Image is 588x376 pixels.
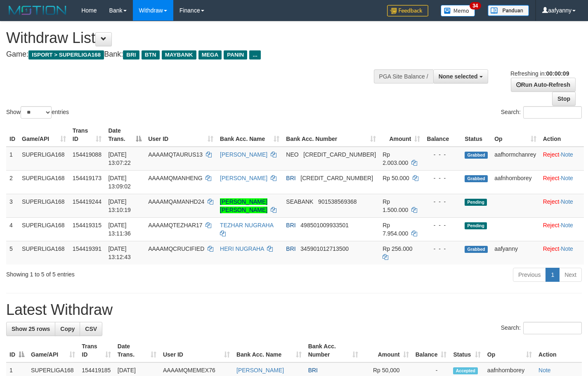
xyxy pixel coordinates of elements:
span: 154419173 [73,175,102,181]
a: Stop [552,92,576,106]
span: None selected [439,73,478,80]
span: BRI [286,245,295,252]
td: aafnhornborey [491,170,540,194]
th: Game/API: activate to sort column ascending [19,123,69,147]
div: Showing 1 to 5 of 5 entries [6,267,239,278]
th: Action [540,123,584,147]
span: 154419315 [73,222,102,228]
span: BRI [286,175,295,181]
h4: Game: Bank: [6,50,384,59]
th: Status: activate to sort column ascending [450,339,484,362]
span: BRI [286,222,295,228]
div: PGA Site Balance / [374,69,433,83]
th: Trans ID: activate to sort column ascending [78,339,114,362]
label: Show entries [6,106,69,119]
a: Copy [55,322,80,336]
h1: Latest Withdraw [6,302,582,318]
th: ID [6,123,19,147]
td: · [540,194,584,217]
th: Balance [423,123,461,147]
a: [PERSON_NAME] [220,175,267,181]
th: Date Trans.: activate to sort column descending [105,123,145,147]
a: Note [561,151,573,158]
span: ISPORT > SUPERLIGA168 [28,50,104,59]
input: Search: [523,106,582,119]
td: SUPERLIGA168 [19,147,69,171]
a: Show 25 rows [6,322,55,336]
span: Refreshing in: [510,70,569,77]
th: Bank Acc. Number: activate to sort column ascending [283,123,379,147]
th: ID: activate to sort column descending [6,339,28,362]
span: 34 [470,2,481,10]
td: 5 [6,241,19,264]
td: SUPERLIGA168 [19,170,69,194]
span: Copy 901538569368 to clipboard [318,198,357,205]
td: SUPERLIGA168 [19,241,69,264]
span: Rp 50.000 [383,175,409,181]
span: Grabbed [465,152,488,159]
span: Show 25 rows [12,326,50,332]
img: MOTION_logo.png [6,4,69,17]
div: - - - [427,198,458,206]
span: AAAAMQAMANHD24 [148,198,204,205]
div: - - - [427,221,458,229]
span: MAYBANK [162,50,196,59]
img: panduan.png [488,5,529,16]
div: - - - [427,150,458,159]
span: [DATE] 13:07:22 [108,151,131,166]
th: Amount: activate to sort column ascending [361,339,412,362]
td: · [540,241,584,264]
div: - - - [427,245,458,253]
span: SEABANK [286,198,313,205]
span: [DATE] 13:09:02 [108,175,131,190]
th: User ID: activate to sort column ascending [145,123,217,147]
a: Note [561,198,573,205]
td: 4 [6,217,19,241]
a: 1 [545,268,560,282]
td: · [540,170,584,194]
span: PANIN [224,50,247,59]
a: Reject [543,151,560,158]
span: Rp 256.000 [383,245,412,252]
a: Run Auto-Refresh [511,78,576,92]
a: Next [559,268,582,282]
span: 154419391 [73,245,102,252]
a: CSV [80,322,102,336]
th: User ID: activate to sort column ascending [160,339,233,362]
img: Button%20Memo.svg [441,5,475,17]
span: Grabbed [465,175,488,182]
th: Balance: activate to sort column ascending [412,339,450,362]
span: Pending [465,199,487,206]
strong: 00:00:09 [546,70,569,77]
th: Game/API: activate to sort column ascending [28,339,78,362]
th: Op: activate to sort column ascending [491,123,540,147]
span: AAAAMQCRUCIFIED [148,245,204,252]
td: 1 [6,147,19,171]
th: Amount: activate to sort column ascending [379,123,423,147]
span: [DATE] 13:12:43 [108,245,131,260]
span: Copy 177201002106533 to clipboard [300,175,373,181]
span: BRI [308,367,318,374]
span: Rp 1.500.000 [383,198,408,213]
span: Copy 498501009933501 to clipboard [300,222,349,228]
span: [DATE] 13:10:19 [108,198,131,213]
select: Showentries [21,106,52,119]
span: AAAAMQMANHENG [148,175,202,181]
a: Previous [513,268,546,282]
span: Grabbed [465,246,488,253]
td: 2 [6,170,19,194]
th: Status [461,123,491,147]
a: Reject [543,245,560,252]
a: Note [561,175,573,181]
a: [PERSON_NAME] [236,367,284,374]
a: TEZHAR NUGRAHA [220,222,273,228]
a: Note [561,245,573,252]
span: Rp 2.003.000 [383,151,408,166]
span: Pending [465,222,487,229]
span: NEO [286,151,298,158]
th: Action [535,339,582,362]
label: Search: [501,106,582,119]
th: Bank Acc. Name: activate to sort column ascending [233,339,305,362]
img: Feedback.jpg [387,5,428,17]
span: 154419244 [73,198,102,205]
